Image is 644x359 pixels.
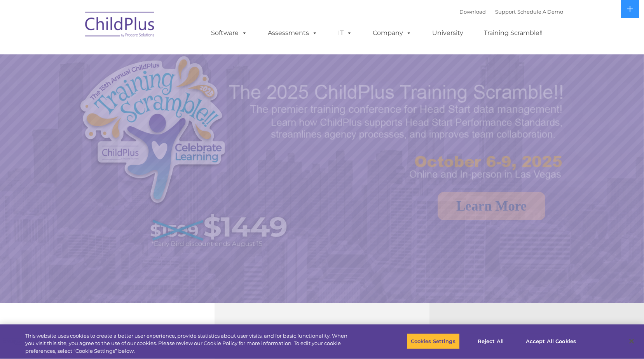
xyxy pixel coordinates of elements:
[365,25,419,41] a: Company
[438,192,545,220] a: Learn More
[203,25,255,41] a: Software
[81,6,159,45] img: ChildPlus by Procare Solutions
[459,9,563,15] font: |
[466,333,515,349] button: Reject All
[25,332,354,355] div: This website uses cookies to create a better user experience, provide statistics about user visit...
[407,333,460,349] button: Cookies Settings
[476,25,550,41] a: Training Scramble!!
[623,333,640,350] button: Close
[517,9,563,15] a: Schedule A Demo
[495,9,516,15] a: Support
[260,25,325,41] a: Assessments
[522,333,580,349] button: Accept All Cookies
[330,25,360,41] a: IT
[424,25,471,41] a: University
[459,9,486,15] a: Download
